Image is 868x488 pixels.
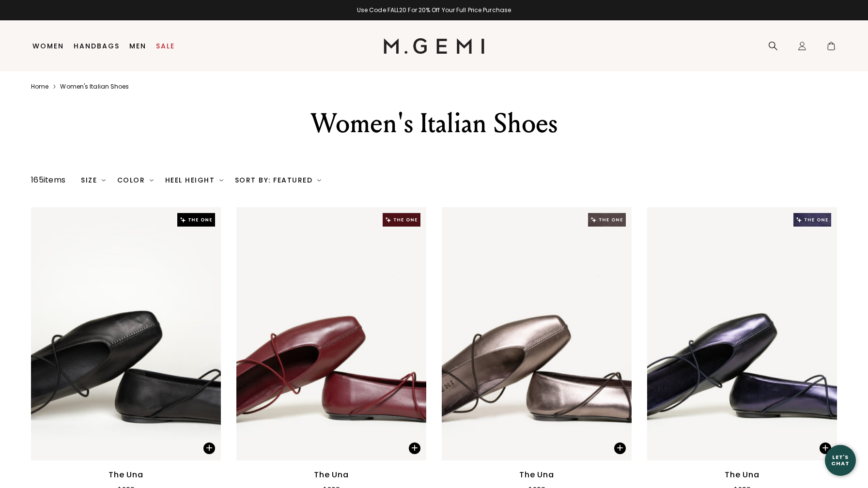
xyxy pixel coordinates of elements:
[81,176,106,184] div: Size
[108,469,143,481] div: The Una
[60,83,129,91] a: Women's italian shoes
[442,207,632,460] img: The Una
[150,178,154,182] img: chevron-down.svg
[266,106,602,141] div: Women's Italian Shoes
[725,469,759,481] div: The Una
[117,176,154,184] div: Color
[235,176,321,184] div: Sort By: Featured
[74,42,120,50] a: Handbags
[219,178,223,182] img: chevron-down.svg
[384,38,485,54] img: M.Gemi
[31,207,221,460] img: The Una
[165,176,223,184] div: Heel Height
[102,178,106,182] img: chevron-down.svg
[32,42,64,50] a: Women
[236,207,426,460] img: The Una
[129,42,146,50] a: Men
[177,213,215,227] img: The One tag
[825,454,856,466] div: Let's Chat
[314,469,349,481] div: The Una
[156,42,175,50] a: Sale
[519,469,554,481] div: The Una
[647,207,837,460] img: The Una
[31,83,48,91] a: Home
[317,178,321,182] img: chevron-down.svg
[31,174,65,186] div: 165 items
